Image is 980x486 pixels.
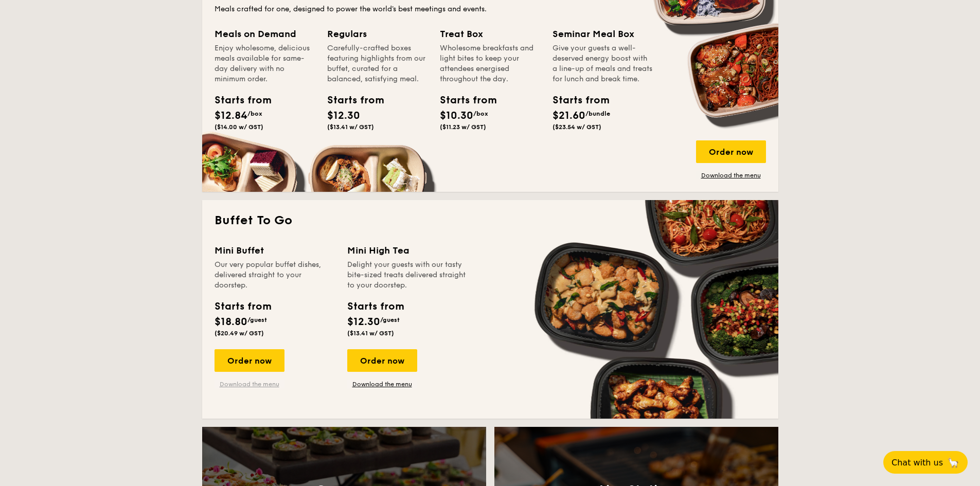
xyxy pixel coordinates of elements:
[327,43,427,84] div: Carefully-crafted boxes featuring highlights from our buffet, curated for a balanced, satisfying ...
[553,110,585,122] span: $21.60
[215,110,247,122] span: $12.84
[347,380,417,388] a: Download the menu
[215,330,264,337] span: ($20.49 w/ GST)
[215,260,335,291] div: Our very popular buffet dishes, delivered straight to your doorstep.
[327,110,360,122] span: $12.30
[883,451,968,474] button: Chat with us🦙
[215,93,261,108] div: Starts from
[247,316,267,323] span: /guest
[892,458,943,467] span: Chat with us
[247,110,262,117] span: /box
[347,330,394,337] span: ($13.41 w/ GST)
[440,110,473,122] span: $10.30
[215,43,315,84] div: Enjoy wholesome, delicious meals available for same-day delivery with no minimum order.
[215,299,271,314] div: Starts from
[440,43,540,84] div: Wholesome breakfasts and light bites to keep your attendees energised throughout the day.
[215,380,284,388] a: Download the menu
[553,43,653,84] div: Give your guests a well-deserved energy boost with a line-up of meals and treats for lunch and br...
[327,93,373,108] div: Starts from
[553,27,653,41] div: Seminar Meal Box
[327,27,427,41] div: Regulars
[215,123,263,131] span: ($14.00 w/ GST)
[696,140,766,163] div: Order now
[215,4,766,14] div: Meals crafted for one, designed to power the world's best meetings and events.
[553,123,601,131] span: ($23.54 w/ GST)
[473,110,488,117] span: /box
[347,299,403,314] div: Starts from
[585,110,610,117] span: /bundle
[215,243,335,258] div: Mini Buffet
[327,123,374,131] span: ($13.41 w/ GST)
[553,93,599,108] div: Starts from
[696,171,766,179] a: Download the menu
[215,349,284,372] div: Order now
[215,27,315,41] div: Meals on Demand
[215,212,766,229] h2: Buffet To Go
[347,349,417,372] div: Order now
[440,27,540,41] div: Treat Box
[380,316,400,323] span: /guest
[347,316,380,328] span: $12.30
[440,123,486,131] span: ($11.23 w/ GST)
[347,260,468,291] div: Delight your guests with our tasty bite-sized treats delivered straight to your doorstep.
[215,316,247,328] span: $18.80
[947,457,959,469] span: 🦙
[347,243,468,258] div: Mini High Tea
[440,93,486,108] div: Starts from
